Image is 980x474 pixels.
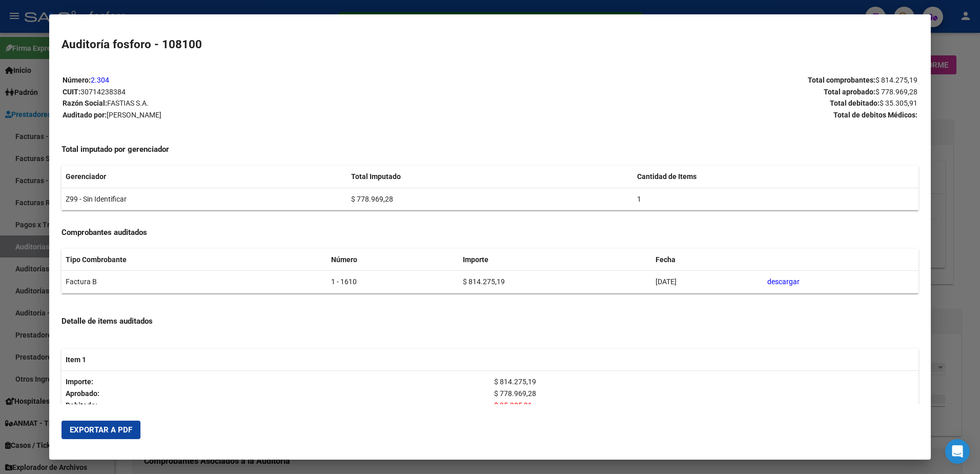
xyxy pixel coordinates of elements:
p: Importe: [66,376,486,388]
span: 30714238384 [80,88,126,96]
span: FASTIAS S.A. [107,99,149,107]
p: Total aprobado: [491,86,917,98]
p: Debitado: [66,400,486,411]
span: Exportar a PDF [70,425,132,434]
td: $ 778.969,28 [347,188,633,210]
p: Aprobado: [66,388,486,400]
p: $ 814.275,19 [494,376,914,388]
p: $ 778.969,28 [494,388,914,400]
td: Factura B [62,271,327,293]
th: Número [327,249,459,271]
span: $ 778.969,28 [875,88,917,96]
span: $ 35.305,91 [880,99,917,107]
p: Total debitado: [491,97,917,109]
a: descargar [767,278,800,286]
span: $ 814.275,19 [875,76,917,84]
th: Gerenciador [62,166,348,188]
p: Auditado por: [63,109,489,121]
th: Total Imputado [347,166,633,188]
p: CUIT: [63,86,489,98]
p: Total comprobantes: [491,74,917,86]
td: 1 [633,188,919,210]
th: Tipo Combrobante [62,249,327,271]
button: Exportar a PDF [62,421,140,439]
h4: Total imputado por gerenciador [62,144,919,155]
span: $ 35.305,91 [494,401,532,409]
td: Z99 - Sin Identificar [62,188,348,210]
td: $ 814.275,19 [459,271,651,293]
a: 2.304 [91,76,109,84]
p: Número: [63,74,489,86]
div: Open Intercom Messenger [945,439,970,464]
p: Razón Social: [63,97,489,109]
h2: Auditoría fosforo - 108100 [62,36,919,53]
th: Importe [459,249,651,271]
span: [PERSON_NAME] [107,111,161,119]
th: Fecha [651,249,764,271]
h4: Detalle de items auditados [62,315,919,327]
h4: Comprobantes auditados [62,227,919,239]
th: Cantidad de Items [633,166,919,188]
td: [DATE] [651,271,764,293]
strong: Item 1 [66,355,86,364]
td: 1 - 1610 [327,271,459,293]
p: Total de debitos Médicos: [491,109,917,121]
